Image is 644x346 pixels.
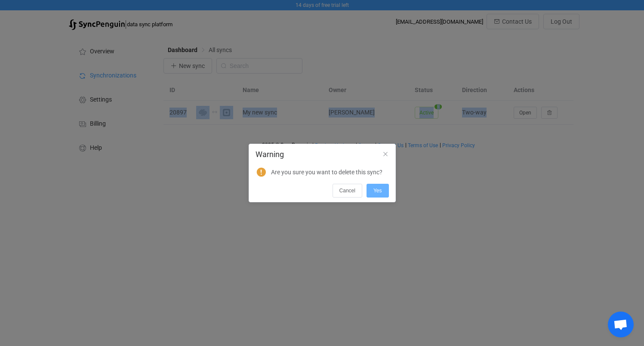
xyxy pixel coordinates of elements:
button: Cancel [333,184,362,198]
p: Are you sure you want to delete this sync? [271,167,384,177]
button: Close [382,151,389,158]
button: Yes [367,184,389,198]
a: Open chat [608,312,634,337]
span: Yes [373,188,382,194]
span: Cancel [339,188,355,194]
span: Warning [256,150,284,159]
